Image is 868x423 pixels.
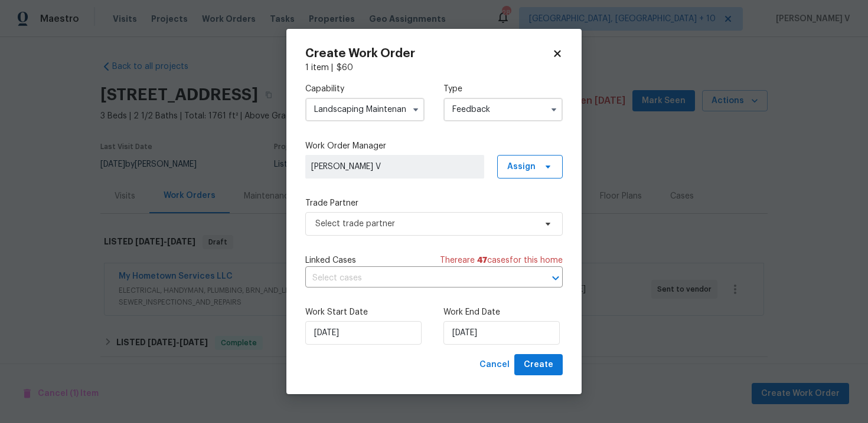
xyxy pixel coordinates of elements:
input: Select... [305,98,425,121]
label: Type [443,83,563,95]
div: 1 item | [305,62,563,74]
h2: Create Work Order [305,48,552,60]
label: Capability [305,83,425,95]
button: Show options [547,103,561,117]
span: $ 60 [337,64,353,72]
button: Show options [409,103,423,117]
input: Select... [443,98,563,121]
